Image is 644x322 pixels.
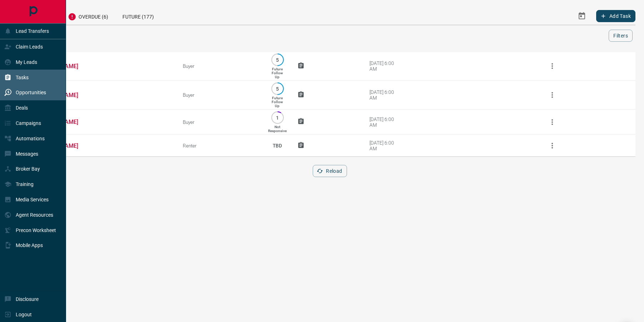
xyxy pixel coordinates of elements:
div: [DATE] 6:00 AM [369,116,400,128]
p: Not Responsive [268,125,287,133]
p: Future Follow Up [272,67,283,79]
div: Buyer [183,92,257,98]
button: Filters [609,30,633,42]
button: Select Date Range [573,7,590,25]
div: Overdue (6) [61,7,115,25]
p: Future Follow Up [272,96,283,108]
button: Reload [313,165,347,177]
div: [DATE] 6:00 AM [369,140,400,151]
div: Buyer [183,63,257,69]
div: [DATE] 6:00 AM [369,60,400,72]
p: 1 [275,115,280,120]
div: Renter [183,143,257,149]
div: Future (177) [115,7,161,25]
p: 5 [275,57,280,62]
p: 5 [275,86,280,91]
p: TBD [268,136,287,155]
div: [DATE] 6:00 AM [369,89,400,101]
div: Buyer [183,119,257,125]
button: Add Task [596,10,635,22]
